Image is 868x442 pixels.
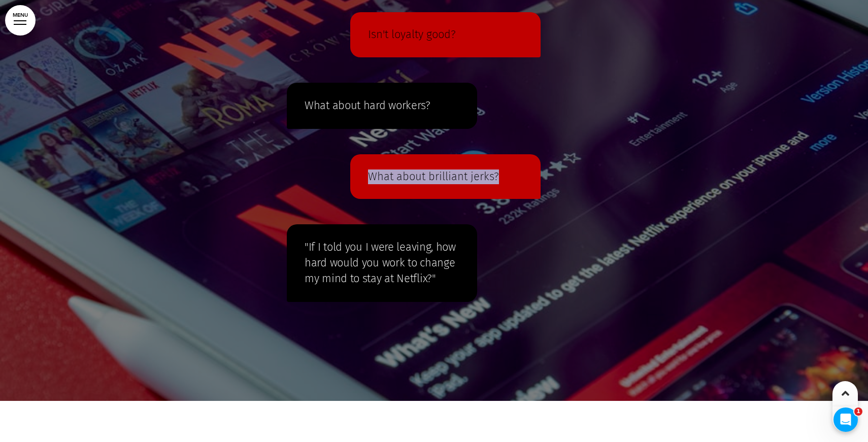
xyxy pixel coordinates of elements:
[5,5,36,36] a: MENU
[854,407,862,416] span: 1
[368,169,523,184] p: What about brilliant jerks?
[305,240,456,285] span: "If I told you I were leaving, how hard would you work to change my mind to stay at Netflix?"
[368,27,523,42] p: Isn't loyalty good?
[833,407,858,432] iframe: Intercom live chat
[305,98,430,112] span: What about hard workers?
